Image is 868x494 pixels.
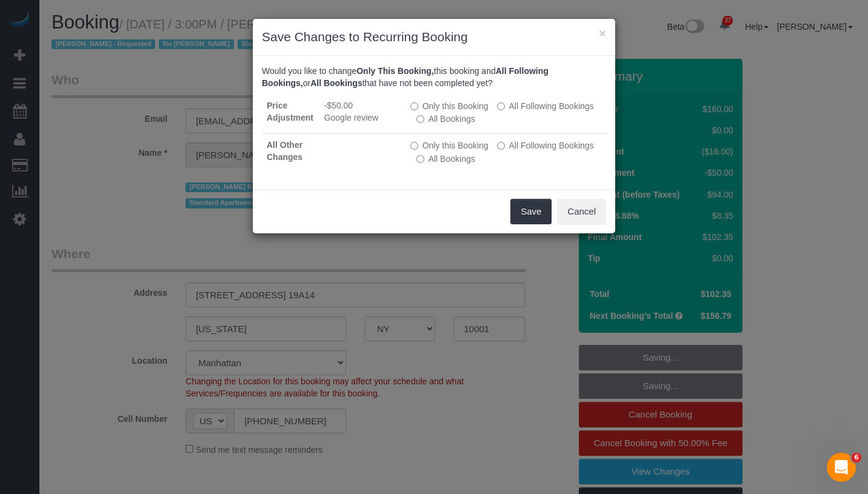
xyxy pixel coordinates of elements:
[416,155,424,163] input: All Bookings
[557,199,606,224] button: Cancel
[262,28,606,46] h3: Save Changes to Recurring Booking
[497,139,594,152] label: This and all the bookings after it will be changed.
[267,101,313,122] strong: Price Adjustment
[852,453,861,462] span: 6
[310,78,362,88] b: All Bookings
[356,66,434,76] b: Only This Booking,
[324,99,401,112] li: -$50.00
[410,139,489,152] label: All other bookings in the series will remain the same.
[510,199,552,224] button: Save
[497,142,505,150] input: All Following Bookings
[262,65,606,89] p: Would you like to change this booking and or that have not been completed yet?
[410,100,489,112] label: All other bookings in the series will remain the same.
[416,113,475,125] label: All bookings that have not been completed yet will be changed.
[324,112,401,124] li: Google review
[267,140,302,162] strong: All Other Changes
[410,102,418,110] input: Only this Booking
[416,115,424,123] input: All Bookings
[410,142,418,150] input: Only this Booking
[827,453,856,482] iframe: Intercom live chat
[497,102,505,110] input: All Following Bookings
[599,27,606,39] button: ×
[416,153,475,165] label: All bookings that have not been completed yet will be changed.
[497,100,594,112] label: This and all the bookings after it will be changed.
